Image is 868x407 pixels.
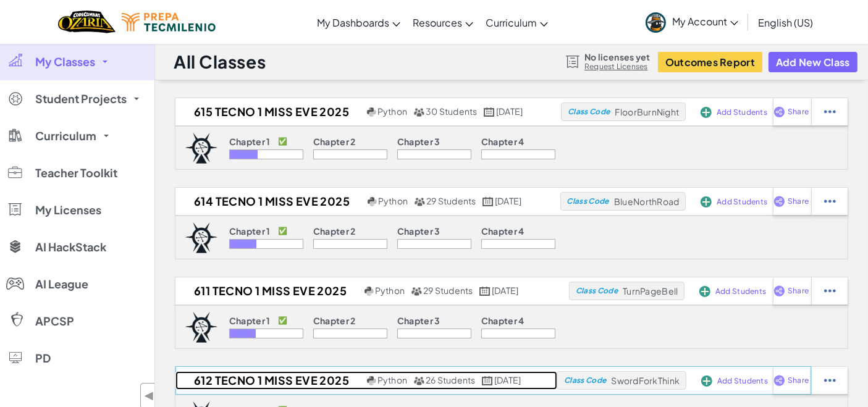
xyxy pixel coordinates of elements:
[185,222,218,253] img: logo
[611,375,680,386] span: SwordForkThink
[494,374,521,385] span: [DATE]
[576,287,618,295] span: Class Code
[364,287,374,296] img: python.png
[788,198,809,205] span: Share
[824,285,836,296] img: IconStudentEllipsis.svg
[229,226,271,236] p: Chapter 1
[773,106,785,117] img: IconShare_Purple.svg
[615,106,680,117] span: FloorBurnNight
[423,285,473,296] span: 29 Students
[584,52,650,62] span: No licenses yet
[377,106,407,117] span: Python
[311,6,407,39] a: My Dashboards
[717,198,767,206] span: Add Students
[824,196,836,207] img: IconStudentEllipsis.svg
[229,316,271,325] p: Chapter 1
[175,371,557,390] a: 612 Tecno 1 Miss Eve 2025 Python 26 Students [DATE]
[584,62,650,72] a: Request Licenses
[185,133,218,164] img: logo
[174,50,266,73] h1: All Classes
[278,316,287,325] p: ✅
[484,107,495,117] img: calendar.svg
[699,286,710,297] img: IconAddStudents.svg
[701,376,712,387] img: IconAddStudents.svg
[481,136,525,146] p: Chapter 4
[479,6,554,39] a: Curriculum
[614,196,679,207] span: BlueNorthRoad
[413,16,462,29] span: Resources
[486,16,537,29] span: Curriculum
[717,377,768,385] span: Add Students
[278,226,287,236] p: ✅
[496,106,523,117] span: [DATE]
[623,285,678,296] span: TurnPageBell
[185,312,218,343] img: logo
[414,197,425,206] img: MultipleUsers.png
[377,374,407,385] span: Python
[175,282,361,300] h2: 611 Tecno 1 Miss Eve 2025
[658,52,762,72] button: Outcomes Report
[175,103,364,121] h2: 615 Tecno 1 Miss Eve 2025
[411,287,422,296] img: MultipleUsers.png
[35,56,95,67] span: My Classes
[278,136,287,146] p: ✅
[407,6,479,39] a: Resources
[426,106,478,117] span: 30 Students
[175,282,569,300] a: 611 Tecno 1 Miss Eve 2025 Python 29 Students [DATE]
[367,376,376,385] img: python.png
[378,195,408,206] span: Python
[175,371,364,390] h2: 612 Tecno 1 Miss Eve 2025
[672,15,738,28] span: My Account
[35,279,88,290] span: AI League
[175,192,364,211] h2: 614 Tecno 1 Miss Eve 2025
[122,13,216,31] img: Tecmilenio logo
[397,316,440,325] p: Chapter 3
[479,287,491,296] img: calendar.svg
[375,285,405,296] span: Python
[701,196,712,208] img: IconAddStudents.svg
[773,375,785,386] img: IconShare_Purple.svg
[646,12,666,33] img: avatar
[397,226,440,236] p: Chapter 3
[773,196,785,207] img: IconShare_Purple.svg
[824,375,836,386] img: IconStudentEllipsis.svg
[567,198,609,205] span: Class Code
[568,108,610,115] span: Class Code
[175,192,560,211] a: 614 Tecno 1 Miss Eve 2025 Python 29 Students [DATE]
[175,103,561,121] a: 615 Tecno 1 Miss Eve 2025 Python 30 Students [DATE]
[317,16,389,29] span: My Dashboards
[773,285,785,296] img: IconShare_Purple.svg
[481,226,525,236] p: Chapter 4
[35,93,127,104] span: Student Projects
[492,285,518,296] span: [DATE]
[495,195,521,206] span: [DATE]
[35,241,106,253] span: AI HackStack
[639,2,744,41] a: My Account
[715,288,766,295] span: Add Students
[413,376,424,385] img: MultipleUsers.png
[481,316,525,325] p: Chapter 4
[752,6,819,39] a: English (US)
[313,316,356,325] p: Chapter 2
[413,107,424,117] img: MultipleUsers.png
[788,108,809,115] span: Share
[482,376,493,385] img: calendar.svg
[426,374,476,385] span: 26 Students
[769,52,857,72] button: Add New Class
[717,109,767,116] span: Add Students
[758,16,813,29] span: English (US)
[229,136,271,146] p: Chapter 1
[788,287,809,295] span: Share
[58,9,116,35] a: Ozaria by CodeCombat logo
[313,136,356,146] p: Chapter 2
[701,107,712,118] img: IconAddStudents.svg
[368,197,377,206] img: python.png
[58,9,116,35] img: Home
[788,377,809,384] span: Share
[35,130,96,141] span: Curriculum
[426,195,476,206] span: 29 Students
[367,107,376,117] img: python.png
[482,197,494,206] img: calendar.svg
[824,106,836,117] img: IconStudentEllipsis.svg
